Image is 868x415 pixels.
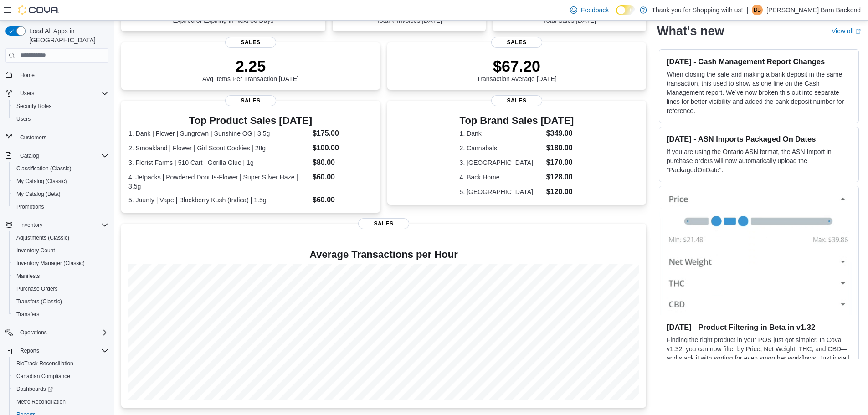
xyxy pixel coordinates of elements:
a: My Catalog (Classic) [13,176,71,187]
button: Classification (Classic) [9,162,112,175]
span: Canadian Compliance [16,373,70,380]
button: Purchase Orders [9,282,112,295]
h4: Average Transactions per Hour [128,249,639,260]
span: Inventory Manager (Classic) [13,258,108,269]
p: | [746,5,748,15]
span: Manifests [16,272,40,280]
h3: Top Product Sales [DATE] [128,115,373,126]
dt: 1. Dank [460,129,543,138]
dt: 5. [GEOGRAPHIC_DATA] [460,187,543,196]
p: If you are using the Ontario ASN format, the ASN Import in purchase orders will now automatically... [667,147,851,174]
svg: External link [855,29,861,34]
span: Customers [16,132,108,143]
span: Canadian Compliance [13,371,108,382]
dt: 4. Jetpacks | Powdered Donuts-Flower | Super Silver Haze | 3.5g [128,173,309,191]
span: Classification (Classic) [13,163,108,174]
span: Users [13,113,108,124]
button: Metrc Reconciliation [9,395,112,408]
button: My Catalog (Classic) [9,175,112,188]
span: Security Roles [13,101,108,112]
dt: 3. Florist Farms | 510 Cart | Gorilla Glue | 1g [128,158,309,167]
a: Dashboards [9,383,112,395]
a: Dashboards [13,384,56,395]
dd: $175.00 [313,128,373,139]
span: My Catalog (Beta) [16,190,61,198]
button: Transfers [9,308,112,321]
span: Metrc Reconciliation [16,398,66,405]
span: Customers [20,134,46,141]
button: Reports [2,344,112,357]
span: BB [754,5,761,15]
p: Thank you for Shopping with us! [652,5,743,15]
a: View allExternal link [832,27,861,35]
span: Users [16,115,31,123]
a: Metrc Reconciliation [13,396,69,407]
span: Home [16,69,108,81]
dd: $100.00 [313,143,373,154]
a: Security Roles [13,101,55,112]
p: 2.25 [202,57,299,75]
div: Transaction Average [DATE] [477,57,557,82]
button: Transfers (Classic) [9,295,112,308]
span: Purchase Orders [13,283,108,294]
p: When closing the safe and making a bank deposit in the same transaction, this used to show as one... [667,70,851,115]
dt: 4. Back Home [460,173,543,182]
span: Promotions [13,201,108,212]
span: Inventory Count [13,245,108,256]
span: Sales [358,218,409,229]
a: Transfers [13,309,43,320]
button: Users [2,87,112,100]
dd: $120.00 [546,186,574,197]
button: Inventory [2,219,112,231]
span: Promotions [16,203,44,210]
a: My Catalog (Beta) [13,189,64,200]
span: BioTrack Reconciliation [16,360,73,367]
span: Metrc Reconciliation [13,396,108,407]
button: Reports [16,345,43,356]
span: Purchase Orders [16,285,58,292]
button: Inventory [16,220,46,231]
span: Sales [225,95,276,106]
dt: 3. [GEOGRAPHIC_DATA] [460,158,543,167]
button: Catalog [16,150,42,161]
span: Dashboards [13,384,108,395]
p: [PERSON_NAME] Barn Backend [766,5,861,15]
p: $67.20 [477,57,557,75]
a: Inventory Manager (Classic) [13,258,88,269]
span: Security Roles [16,102,51,110]
span: Home [20,72,35,79]
button: Security Roles [9,100,112,113]
span: Catalog [16,150,108,161]
button: Inventory Count [9,244,112,257]
button: Operations [16,327,51,338]
dd: $128.00 [546,172,574,183]
dt: 5. Jaunty | Vape | Blackberry Kush (Indica) | 1.5g [128,195,309,205]
a: Canadian Compliance [13,371,74,382]
dd: $180.00 [546,143,574,154]
span: My Catalog (Classic) [13,176,108,187]
button: Adjustments (Classic) [9,231,112,244]
div: Budd Barn Backend [752,5,763,15]
button: Customers [2,131,112,144]
h3: Top Brand Sales [DATE] [460,115,574,126]
a: Transfers (Classic) [13,296,66,307]
a: Purchase Orders [13,283,62,294]
button: Canadian Compliance [9,370,112,383]
a: Adjustments (Classic) [13,232,73,243]
h3: [DATE] - Cash Management Report Changes [667,57,851,66]
dd: $60.00 [313,195,373,205]
span: Transfers [16,311,39,318]
button: Catalog [2,149,112,162]
span: Dashboards [16,385,53,393]
span: Users [16,88,108,99]
div: Avg Items Per Transaction [DATE] [202,57,299,82]
button: My Catalog (Beta) [9,188,112,200]
a: Promotions [13,201,48,212]
span: Sales [491,37,542,48]
span: Manifests [13,271,108,282]
button: Manifests [9,270,112,282]
span: Operations [20,329,47,336]
span: Feedback [581,5,609,15]
h3: [DATE] - ASN Imports Packaged On Dates [667,134,851,143]
span: Reports [16,345,108,356]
